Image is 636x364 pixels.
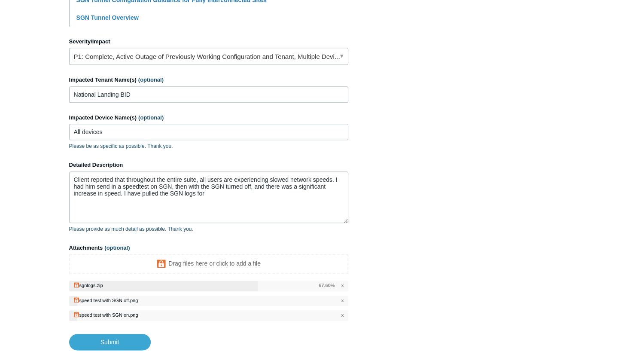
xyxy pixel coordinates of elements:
div: speed test with SGN on.png [79,312,138,318]
div: speed test with SGN off.png [79,298,138,303]
span: x [341,312,344,319]
p: Please provide as much detail as possible. Thank you. [69,225,348,233]
span: x [341,282,344,289]
span: x [341,297,344,304]
label: Detailed Description [69,161,348,169]
span: (optional) [138,114,164,121]
label: Attachments [69,244,348,252]
p: Please be as specific as possible. Thank you. [69,142,348,150]
label: Impacted Device Name(s) [69,113,348,122]
label: Impacted Tenant Name(s) [69,76,348,84]
label: Severity/Impact [69,37,348,46]
span: (optional) [104,245,130,251]
input: Submit [69,334,151,350]
a: P1: Complete, Active Outage of Previously Working Configuration and Tenant, Multiple Devices [69,48,348,65]
span: (optional) [138,76,164,83]
a: SGN Tunnel Overview [76,14,139,21]
span: 67.60% [319,282,335,289]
